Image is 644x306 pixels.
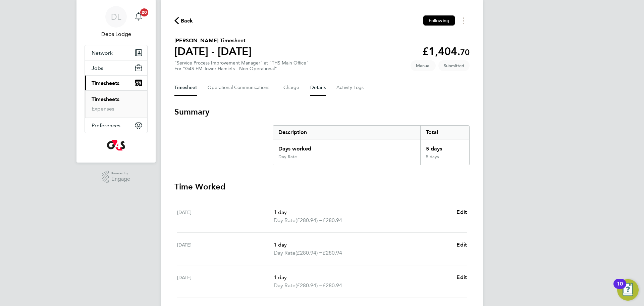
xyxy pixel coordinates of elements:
[174,80,197,96] button: Timesheet
[274,208,451,216] p: 1 day
[296,217,323,223] span: (£280.94) =
[111,171,130,176] span: Powered by
[457,209,467,215] span: Edit
[274,241,451,249] p: 1 day
[438,60,470,71] span: This timesheet is Submitted.
[273,126,420,139] div: Description
[278,154,297,160] div: Day Rate
[174,60,309,72] div: "Service Process Improvement Manager" at "THS Main Office"
[296,282,323,289] span: (£280.94) =
[423,15,455,26] button: Following
[85,118,147,133] button: Preferences
[92,50,113,56] span: Network
[273,125,470,165] div: Summary
[177,273,274,290] div: [DATE]
[420,154,469,165] div: 5 days
[323,282,342,289] span: £280.94
[177,208,274,224] div: [DATE]
[85,45,147,60] button: Network
[174,106,470,117] h3: Summary
[617,279,639,301] button: Open Resource Center, 10 new notifications
[85,90,147,118] div: Timesheets
[174,45,252,58] h1: [DATE] - [DATE]
[420,139,469,154] div: 5 days
[85,60,147,75] button: Jobs
[140,8,148,16] span: 20
[274,273,451,281] p: 1 day
[336,80,365,96] button: Activity Logs
[174,181,470,192] h3: Time Worked
[92,80,119,86] span: Timesheets
[323,217,342,223] span: £280.94
[92,65,103,71] span: Jobs
[457,242,467,248] span: Edit
[458,15,470,26] button: Timesheets Menu
[111,176,130,182] span: Engage
[323,250,342,256] span: £280.94
[457,274,467,280] span: Edit
[85,140,148,150] a: Go to home page
[85,30,148,38] span: Debs Lodge
[283,80,300,96] button: Charge
[411,60,436,71] span: This timesheet was manually created.
[174,66,309,72] div: For "G4S FM Tower Hamlets - Non Operational"
[296,250,323,256] span: (£280.94) =
[273,139,420,154] div: Days worked
[274,216,296,224] span: Day Rate
[420,126,469,139] div: Total
[174,16,193,25] button: Back
[111,12,121,21] span: DL
[460,47,470,57] span: 70
[85,76,147,90] button: Timesheets
[208,80,273,96] button: Operational Communications
[92,96,119,102] a: Timesheets
[422,45,470,58] app-decimal: £1,404.
[457,208,467,216] a: Edit
[274,281,296,290] span: Day Rate
[85,6,148,38] a: DLDebs Lodge
[102,171,130,183] a: Powered byEngage
[429,17,449,24] span: Following
[617,284,623,293] div: 10
[107,140,125,150] img: g4s-logo-retina.png
[457,273,467,281] a: Edit
[92,122,120,129] span: Preferences
[457,241,467,249] a: Edit
[310,80,326,96] button: Details
[174,37,252,45] h2: [PERSON_NAME] Timesheet
[274,249,296,257] span: Day Rate
[177,241,274,257] div: [DATE]
[132,6,145,28] a: 20
[181,17,193,25] span: Back
[92,105,114,112] a: Expenses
